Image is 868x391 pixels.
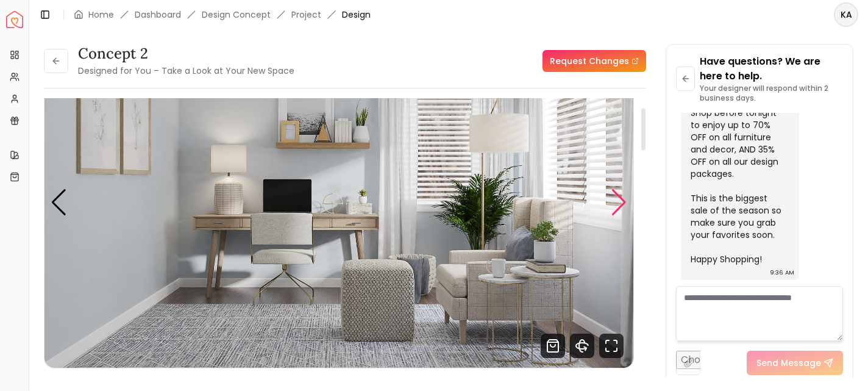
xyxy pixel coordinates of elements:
[6,11,23,28] a: Spacejoy
[202,9,271,21] li: Design Concept
[44,37,633,368] img: Design Render 1
[691,21,787,265] div: Hi, Stopping by to remind you that our [DATE] Sale extended for a limited time! Shop before tonig...
[291,9,321,21] a: Project
[78,65,294,77] small: Designed for You – Take a Look at Your New Space
[835,4,857,26] span: KA
[88,9,114,21] a: Home
[599,334,624,358] svg: Fullscreen
[542,50,646,72] a: Request Changes
[834,2,858,27] button: KA
[78,44,294,63] h3: Concept 2
[44,37,633,368] div: 1 / 4
[570,334,594,358] svg: 360 View
[770,267,794,279] div: 9:36 AM
[44,37,633,368] div: Carousel
[51,189,67,216] div: Previous slide
[74,9,371,21] nav: breadcrumb
[342,9,371,21] span: Design
[611,189,627,216] div: Next slide
[135,9,181,21] a: Dashboard
[6,11,23,28] img: Spacejoy Logo
[700,84,843,103] p: Your designer will respond within 2 business days.
[700,54,843,84] p: Have questions? We are here to help.
[541,334,565,358] svg: Shop Products from this design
